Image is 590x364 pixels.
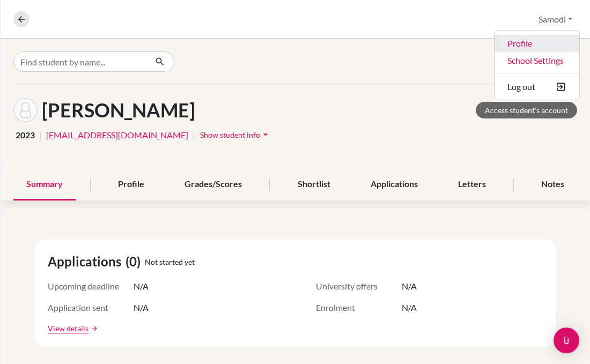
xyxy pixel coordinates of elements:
[46,129,188,142] a: [EMAIL_ADDRESS][DOMAIN_NAME]
[134,280,149,293] span: N/A
[126,252,145,271] span: (0)
[528,169,577,200] div: Notes
[495,52,579,69] a: School Settings
[534,9,577,29] button: Samodi
[316,301,402,314] span: Enrolment
[285,169,343,200] div: Shortlist
[172,169,255,200] div: Grades/Scores
[145,256,195,268] span: Not started yet
[402,301,417,314] span: N/A
[48,323,88,334] a: View details
[42,99,195,122] h1: [PERSON_NAME]
[16,129,35,142] span: 2023
[88,325,98,332] a: arrow_forward
[48,301,134,314] span: Application sent
[495,35,579,52] a: Profile
[358,169,431,200] div: Applications
[200,130,260,139] span: Show student info
[316,280,402,293] span: University offers
[494,30,580,100] ul: Samodi
[13,51,146,72] input: Find student by name...
[134,301,149,314] span: N/A
[200,127,271,143] button: Show student infoarrow_drop_down
[445,169,499,200] div: Letters
[260,129,271,140] i: arrow_drop_down
[48,252,126,271] span: Applications
[48,280,134,293] span: Upcoming deadline
[193,129,195,142] span: |
[39,129,42,142] span: |
[105,169,157,200] div: Profile
[476,102,577,118] a: Access student's account
[554,328,579,353] div: Open Intercom Messenger
[13,98,38,122] img: Amiya Chowdhury's avatar
[495,78,579,95] button: Log out
[402,280,417,293] span: N/A
[13,169,76,200] div: Summary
